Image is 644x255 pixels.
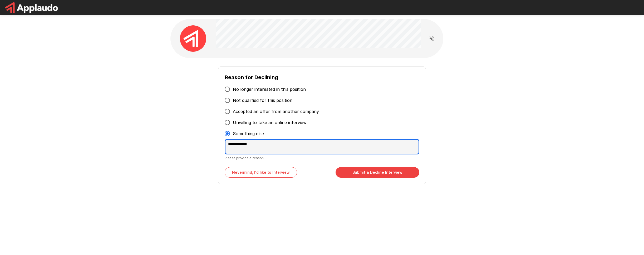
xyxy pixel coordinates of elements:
button: Submit & Decline Interview [336,167,419,178]
span: Not qualified for this position [233,97,292,103]
p: Please provide a reason [225,155,419,161]
button: Read questions aloud [427,33,437,44]
b: Reason for Declining [225,74,278,81]
span: Accepted an offer from another company [233,108,319,115]
span: Unwilling to take an online interview [233,119,307,126]
button: Nevermind, I'd like to Interview [225,167,297,178]
span: No longer interested in this position [233,86,306,92]
img: applaudo_avatar.png [180,25,206,52]
span: Something else [233,130,264,137]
